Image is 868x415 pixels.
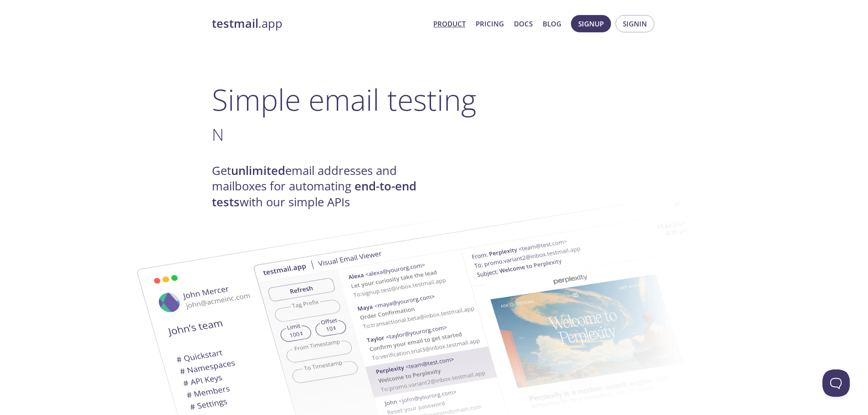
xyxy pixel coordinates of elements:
[212,15,258,31] strong: testmail
[212,82,657,117] h1: Simple email testing
[543,18,561,30] a: Blog
[476,18,504,30] a: Pricing
[231,163,285,179] strong: unlimited
[571,15,611,32] button: Signup
[212,123,224,146] span: N
[616,15,654,32] button: Signin
[433,18,466,30] a: Product
[578,18,604,30] span: Signup
[212,16,426,31] a: testmail.app
[212,178,416,210] strong: end-to-end tests
[623,18,647,30] span: Signin
[822,369,850,397] iframe: Help Scout Beacon - Open
[212,163,434,210] h4: Get email addresses and mailboxes for automating with our simple APIs
[514,18,533,30] a: Docs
